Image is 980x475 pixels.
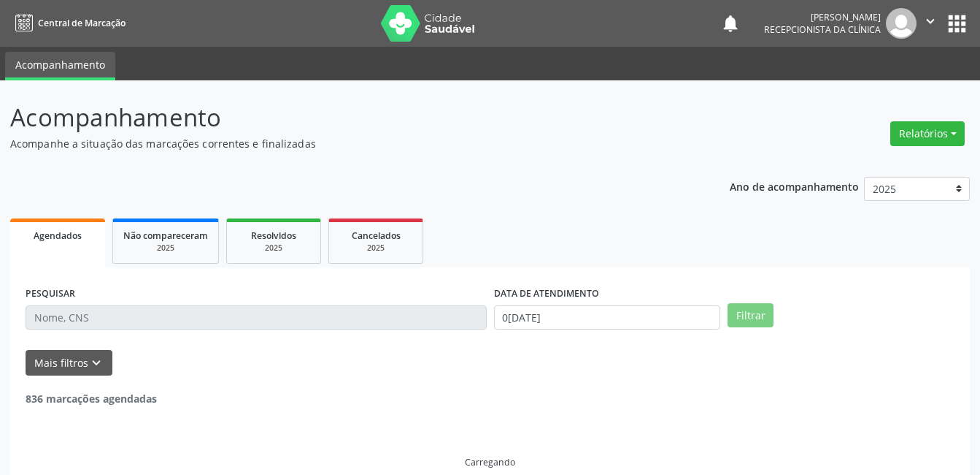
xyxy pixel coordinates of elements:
[465,456,515,468] div: Carregando
[251,229,296,242] span: Resolvidos
[922,13,938,29] i: 
[123,229,208,242] span: Não compareceram
[34,229,82,242] span: Agendados
[764,23,881,36] span: Recepcionista da clínica
[339,243,412,254] div: 2025
[730,177,859,195] p: Ano de acompanhamento
[10,136,682,151] p: Acompanhe a situação das marcações correntes e finalizadas
[886,8,917,39] img: img
[728,303,773,328] button: Filtrar
[494,305,721,330] input: Selecione um intervalo
[5,52,115,80] a: Acompanhamento
[26,305,487,330] input: Nome, CNS
[26,392,157,406] strong: 836 marcações agendadas
[10,99,682,136] p: Acompanhamento
[764,11,881,23] div: [PERSON_NAME]
[890,121,965,146] button: Relatórios
[352,229,401,242] span: Cancelados
[10,11,126,35] a: Central de Marcação
[26,350,112,376] button: Mais filtroskeyboard_arrow_down
[494,283,599,305] label: DATA DE ATENDIMENTO
[720,13,741,34] button: notifications
[26,283,75,305] label: PESQUISAR
[237,243,310,254] div: 2025
[38,17,126,29] span: Central de Marcação
[917,8,944,39] button: 
[88,355,104,371] i: keyboard_arrow_down
[944,11,970,37] button: apps
[123,243,208,254] div: 2025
